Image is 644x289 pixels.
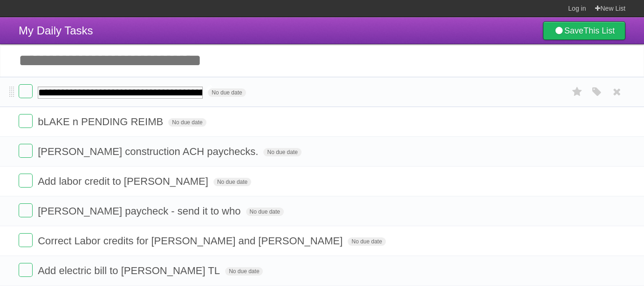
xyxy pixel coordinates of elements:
[38,265,222,276] span: Add electric bill to [PERSON_NAME] TL
[225,267,263,276] span: No due date
[19,24,93,37] span: My Daily Tasks
[38,146,260,157] span: [PERSON_NAME] construction ACH paychecks.
[246,208,284,216] span: No due date
[38,235,345,247] span: Correct Labor credits for [PERSON_NAME] and [PERSON_NAME]
[38,116,165,128] span: bLAKE n PENDING REIMB
[19,174,33,188] label: Done
[543,21,625,40] a: SaveThis List
[19,84,33,98] label: Done
[19,144,33,158] label: Done
[19,233,33,247] label: Done
[263,148,301,156] span: No due date
[19,203,33,217] label: Done
[569,84,586,100] label: Star task
[38,175,211,187] span: Add labor credit to [PERSON_NAME]
[213,178,251,186] span: No due date
[38,205,243,217] span: [PERSON_NAME] paycheck - send it to who
[208,88,246,97] span: No due date
[348,237,385,246] span: No due date
[19,263,33,277] label: Done
[583,26,615,35] b: This List
[19,114,33,128] label: Done
[168,118,206,127] span: No due date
